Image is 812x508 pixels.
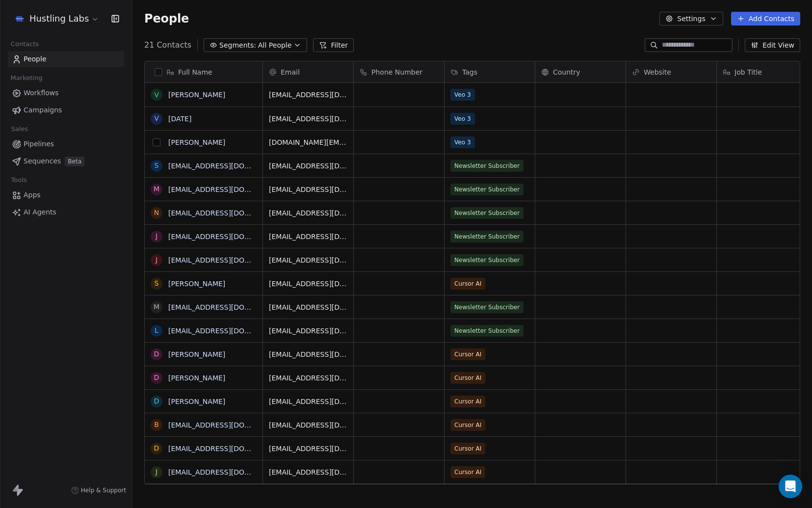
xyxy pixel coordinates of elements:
[168,468,288,476] a: [EMAIL_ADDRESS][DOMAIN_NAME]
[155,325,158,336] div: l
[450,419,485,431] span: Cursor AI
[644,67,671,77] span: Website
[269,326,347,336] span: [EMAIL_ADDRESS][DOMAIN_NAME]
[168,421,288,429] a: [EMAIL_ADDRESS][DOMAIN_NAME]
[450,160,524,172] span: Newsletter Subscriber
[168,91,225,99] a: [PERSON_NAME]
[168,350,225,358] a: [PERSON_NAME]
[313,38,354,52] button: Filter
[168,209,288,217] a: [EMAIL_ADDRESS][DOMAIN_NAME]
[717,61,807,82] div: Job Title
[8,51,124,67] a: People
[168,138,225,146] a: [PERSON_NAME]
[269,185,347,194] span: [EMAIL_ADDRESS][DOMAIN_NAME]
[168,280,225,288] a: [PERSON_NAME]
[6,37,43,52] span: Contacts
[154,302,159,312] div: m
[145,61,262,82] div: Full Name
[154,420,159,430] div: b
[626,61,716,82] div: Website
[154,396,159,406] div: D
[156,255,157,265] div: j
[779,475,802,498] div: Open Intercom Messenger
[8,204,124,220] a: AI Agents
[219,40,256,51] span: Segments:
[24,88,59,98] span: Workflows
[154,208,159,218] div: n
[155,278,159,289] div: S
[450,231,524,242] span: Newsletter Subscriber
[269,373,347,383] span: [EMAIL_ADDRESS][DOMAIN_NAME]
[450,278,485,290] span: Cursor AI
[462,67,477,77] span: Tags
[24,105,62,115] span: Campaigns
[144,11,189,26] span: People
[168,162,288,170] a: [EMAIL_ADDRESS][DOMAIN_NAME]
[734,67,762,77] span: Job Title
[745,38,800,52] button: Edit View
[269,467,347,477] span: [EMAIL_ADDRESS][DOMAIN_NAME]
[258,40,291,51] span: All People
[450,301,524,313] span: Newsletter Subscriber
[14,13,26,25] img: Untitled%20design%20(8).png
[450,89,475,101] span: Veo 3
[269,161,347,171] span: [EMAIL_ADDRESS][DOMAIN_NAME]
[168,374,225,382] a: [PERSON_NAME]
[8,85,124,101] a: Workflows
[269,137,347,147] span: [DOMAIN_NAME][EMAIL_ADDRESS][DOMAIN_NAME]
[450,466,485,478] span: Cursor AI
[269,232,347,241] span: [EMAIL_ADDRESS][DOMAIN_NAME]
[553,67,580,77] span: Country
[8,102,124,118] a: Campaigns
[24,190,41,200] span: Apps
[450,396,485,407] span: Cursor AI
[8,187,124,203] a: Apps
[144,39,191,51] span: 21 Contacts
[269,302,347,312] span: [EMAIL_ADDRESS][DOMAIN_NAME]
[269,90,347,100] span: [EMAIL_ADDRESS][DOMAIN_NAME]
[450,325,524,337] span: Newsletter Subscriber
[450,443,485,455] span: Cursor AI
[24,156,61,166] span: Sequences
[168,445,288,453] a: [EMAIL_ADDRESS][DOMAIN_NAME]
[445,61,535,82] div: Tags
[154,443,159,454] div: d
[154,373,159,383] div: D
[71,486,126,494] a: Help & Support
[450,348,485,360] span: Cursor AI
[450,184,524,195] span: Newsletter Subscriber
[155,160,159,171] div: s
[450,136,475,148] span: Veo 3
[6,71,47,85] span: Marketing
[8,136,124,152] a: Pipelines
[7,122,32,136] span: Sales
[168,233,288,241] a: [EMAIL_ADDRESS][DOMAIN_NAME]
[450,372,485,384] span: Cursor AI
[269,444,347,454] span: [EMAIL_ADDRESS][DOMAIN_NAME]
[154,184,159,194] div: m
[24,207,56,217] span: AI Agents
[154,90,159,100] div: V
[269,255,347,265] span: [EMAIL_ADDRESS][DOMAIN_NAME]
[450,113,475,125] span: Veo 3
[269,208,347,218] span: [EMAIL_ADDRESS][DOMAIN_NAME]
[535,61,626,82] div: Country
[24,54,47,64] span: People
[371,67,422,77] span: Phone Number
[731,12,800,26] button: Add Contacts
[168,327,288,335] a: [EMAIL_ADDRESS][DOMAIN_NAME]
[156,231,157,241] div: j
[269,114,347,124] span: [EMAIL_ADDRESS][DOMAIN_NAME]
[145,83,263,485] div: grid
[281,67,300,77] span: Email
[168,303,288,311] a: [EMAIL_ADDRESS][DOMAIN_NAME]
[12,10,101,27] button: Hustling Labs
[154,113,159,124] div: V
[65,157,84,166] span: Beta
[354,61,444,82] div: Phone Number
[269,397,347,406] span: [EMAIL_ADDRESS][DOMAIN_NAME]
[168,115,191,123] a: [DATE]
[269,279,347,289] span: [EMAIL_ADDRESS][DOMAIN_NAME]
[450,254,524,266] span: Newsletter Subscriber
[178,67,212,77] span: Full Name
